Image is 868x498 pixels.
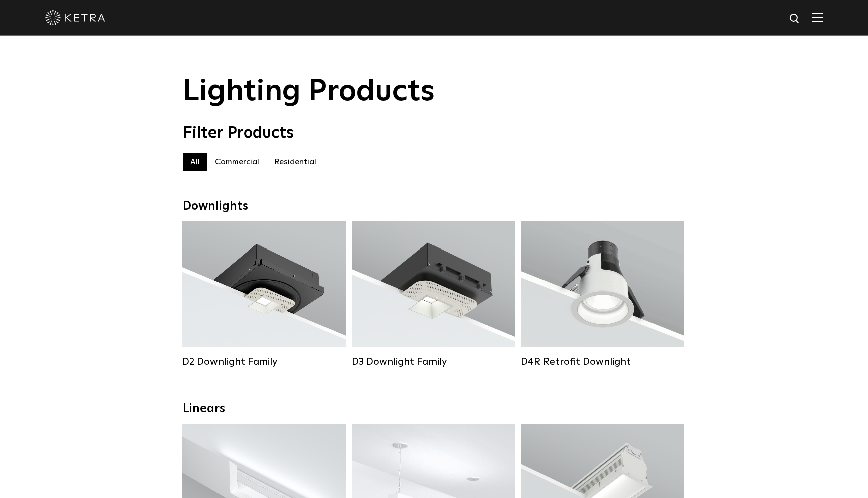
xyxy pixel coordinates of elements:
div: Filter Products [183,123,685,143]
span: Lighting Products [183,77,435,107]
a: D3 Downlight Family Lumen Output:700 / 900 / 1100Colors:White / Black / Silver / Bronze / Paintab... [352,221,515,368]
label: All [183,153,207,171]
div: Linears [183,402,685,416]
div: D2 Downlight Family [182,356,346,368]
img: Hamburger%20Nav.svg [812,13,823,22]
div: D4R Retrofit Downlight [521,356,684,368]
img: search icon [789,13,801,25]
div: D3 Downlight Family [352,356,515,368]
a: D2 Downlight Family Lumen Output:1200Colors:White / Black / Gloss Black / Silver / Bronze / Silve... [182,221,346,368]
div: Downlights [183,199,685,214]
label: Residential [267,153,324,171]
label: Commercial [207,153,267,171]
img: ketra-logo-2019-white [45,10,105,25]
a: D4R Retrofit Downlight Lumen Output:800Colors:White / BlackBeam Angles:15° / 25° / 40° / 60°Watta... [521,221,684,368]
